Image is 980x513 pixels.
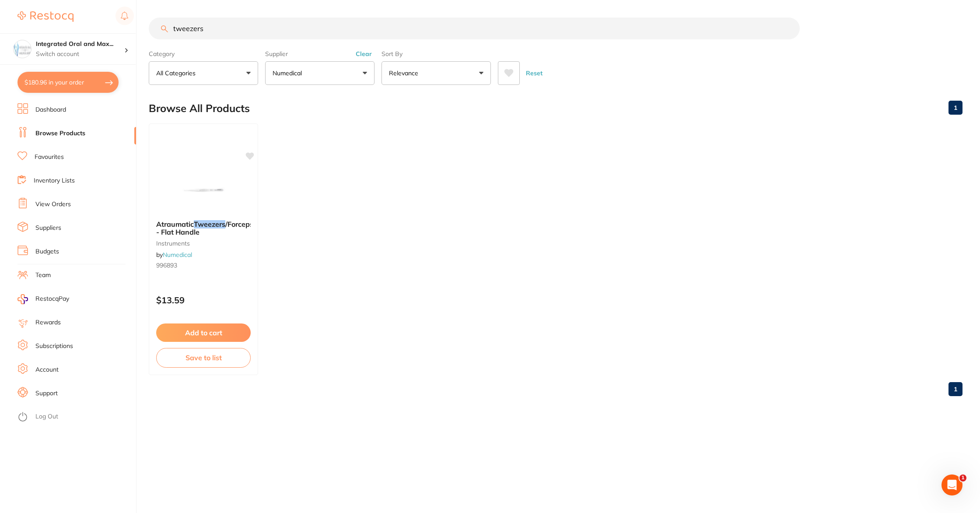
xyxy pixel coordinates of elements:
h4: Integrated Oral and Maxillofacial Surgery [36,40,124,49]
img: Integrated Oral and Maxillofacial Surgery [14,40,31,58]
span: by [156,251,192,259]
a: Numedical [163,251,192,259]
p: $13.59 [156,295,251,305]
a: RestocqPay [17,294,69,304]
button: Save to list [156,348,251,367]
small: instruments [156,240,251,247]
p: Numedical [273,69,305,77]
a: Account [35,365,59,374]
label: Category [149,50,258,58]
img: RestocqPay [17,294,28,304]
button: All Categories [149,61,258,85]
h2: Browse All Products [149,102,250,115]
p: All Categories [156,69,199,77]
a: Suppliers [35,224,61,232]
a: Restocq Logo [17,7,73,27]
span: /Forceps - Flat Handle [156,220,253,236]
span: 1 [959,474,966,481]
p: Relevance [389,69,422,77]
button: Log Out [17,410,133,424]
a: Budgets [35,247,59,256]
a: Team [35,271,51,280]
input: Search Products [149,18,800,39]
p: Switch account [36,50,124,59]
a: Inventory Lists [34,176,75,185]
a: Rewards [35,318,61,327]
b: Atraumatic Tweezers/Forceps - Flat Handle [156,220,251,236]
a: View Orders [35,200,71,209]
a: Dashboard [35,105,66,114]
a: Favourites [35,153,64,162]
span: RestocqPay [35,295,69,303]
a: Browse Products [35,129,85,138]
button: Relevance [381,61,491,85]
label: Supplier [265,50,374,58]
span: 996893 [156,261,177,269]
button: Reset [523,61,545,85]
a: 1 [948,99,962,116]
a: Subscriptions [35,342,73,351]
button: $180.96 in your order [17,72,119,93]
img: Restocq Logo [17,11,73,22]
em: Tweezers [194,220,225,228]
span: Atraumatic [156,220,194,228]
iframe: Intercom live chat [941,474,962,495]
a: 1 [948,380,962,398]
button: Numedical [265,61,374,85]
button: Add to cart [156,323,251,342]
label: Sort By [381,50,491,58]
img: Atraumatic Tweezers/Forceps - Flat Handle [175,169,232,213]
button: Clear [353,50,374,58]
a: Support [35,389,58,398]
a: Log Out [35,412,58,421]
